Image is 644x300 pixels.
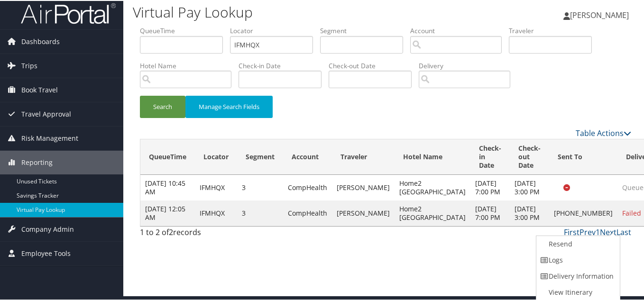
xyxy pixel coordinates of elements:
th: QueueTime: activate to sort column ascending [140,138,195,174]
td: 3 [237,174,283,200]
label: Hotel Name [140,60,239,70]
span: 2 [169,226,173,236]
span: Risk Management [21,126,78,149]
span: Trips [21,53,37,77]
span: Failed [622,208,641,217]
th: Segment: activate to sort column ascending [237,138,283,174]
td: CompHealth [283,200,332,225]
td: [PERSON_NAME] [332,174,395,200]
td: [PERSON_NAME] [332,200,395,225]
th: Sent To: activate to sort column ascending [549,138,617,174]
a: Next [600,226,616,236]
th: Traveler: activate to sort column ascending [332,138,395,174]
td: [DATE] 3:00 PM [510,200,549,225]
div: 1 to 2 of records [140,226,252,242]
h1: Virtual Pay Lookup [133,1,470,21]
th: Account: activate to sort column ascending [283,138,332,174]
img: airportal-logo.png [21,1,116,24]
a: Prev [580,226,596,236]
label: Segment [320,25,410,35]
a: 1 [596,226,600,236]
th: Check-in Date: activate to sort column ascending [470,138,510,174]
td: [DATE] 7:00 PM [470,174,510,200]
label: Check-in Date [239,60,329,70]
td: [DATE] 12:05 AM [140,200,195,225]
a: Delivery Information [536,267,617,283]
a: First [564,226,580,236]
label: Check-out Date [329,60,419,70]
td: CompHealth [283,174,332,200]
th: Hotel Name: activate to sort column ascending [395,138,470,174]
td: [DATE] 3:00 PM [510,174,549,200]
span: Travel Approval [21,101,71,125]
label: Traveler [509,25,599,35]
label: QueueTime [140,25,230,35]
span: Book Travel [21,77,58,101]
a: View Itinerary [536,283,617,300]
button: Manage Search Fields [185,95,273,117]
span: [PERSON_NAME] [570,9,629,19]
label: Delivery [419,60,517,70]
td: [DATE] 7:00 PM [470,200,510,225]
th: Check-out Date: activate to sort column descending [510,138,549,174]
label: Locator [230,25,320,35]
td: [DATE] 10:45 AM [140,174,195,200]
td: 3 [237,200,283,225]
td: Home2 [GEOGRAPHIC_DATA] [395,174,470,200]
td: Home2 [GEOGRAPHIC_DATA] [395,200,470,225]
span: Employee Tools [21,241,71,264]
a: Table Actions [576,127,631,137]
label: Account [410,25,509,35]
a: Logs [536,251,617,267]
th: Locator: activate to sort column ascending [195,138,237,174]
span: Dashboards [21,29,60,53]
button: Search [140,95,185,117]
td: [PHONE_NUMBER] [549,200,617,225]
a: Last [616,226,631,236]
a: Resend [536,235,617,251]
span: Company Admin [21,217,74,240]
span: Reporting [21,150,53,173]
td: IFMHQX [195,200,237,225]
td: IFMHQX [195,174,237,200]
